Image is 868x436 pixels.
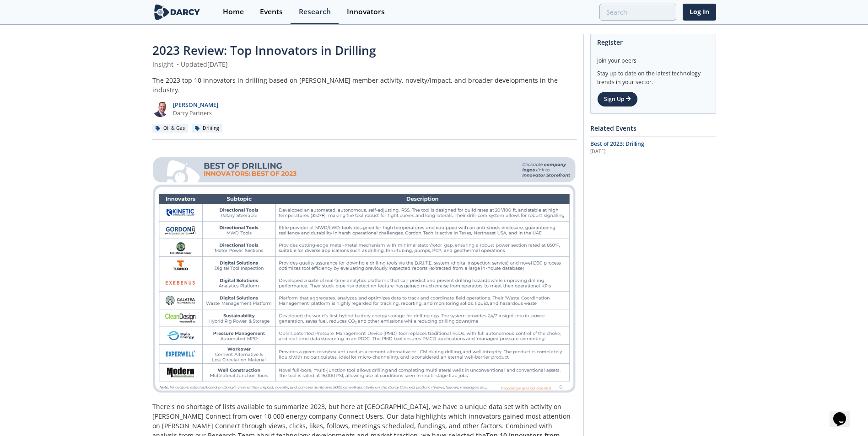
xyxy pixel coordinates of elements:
div: Research [299,8,331,16]
span: • [175,60,181,69]
div: Stay up to date on the latest technology trends in your sector. [597,65,709,86]
iframe: chat widget [830,399,859,427]
div: Drilling [192,124,223,133]
div: Join your peers [597,50,709,65]
div: Oil & Gas [152,124,189,133]
a: Sign Up [597,91,638,107]
div: Insight Updated [DATE] [152,59,577,69]
div: Innovators [347,8,385,16]
div: Related Events [590,120,716,136]
div: Events [260,8,283,16]
a: Best of 2023: Drilling [DATE] [590,140,716,155]
div: Home [223,8,244,16]
input: Advanced Search [599,4,676,21]
img: logo-wide.svg [152,4,202,20]
div: Register [597,34,709,50]
span: 2023 Review: Top Innovators in Drilling [152,42,376,58]
a: Log In [683,4,716,21]
span: Best of 2023: Drilling [590,140,644,148]
img: Image [152,156,577,395]
div: [DATE] [590,148,671,155]
p: Darcy Partners [173,109,218,117]
p: [PERSON_NAME] [173,101,218,109]
div: The 2023 top 10 innovators in drilling based on [PERSON_NAME] member activity, novelty/impact, an... [152,75,577,95]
